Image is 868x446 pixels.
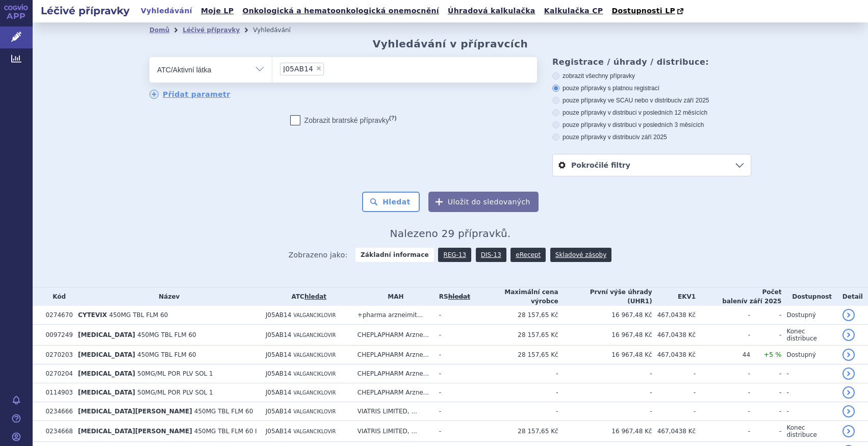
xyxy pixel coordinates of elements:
td: - [781,364,837,383]
a: Skladové zásoby [550,248,611,262]
td: - [696,383,750,402]
button: Hledat [362,192,420,212]
td: 0114903 [40,383,72,402]
td: - [434,421,470,442]
td: - [652,383,696,402]
td: - [470,383,558,402]
span: 50MG/ML POR PLV SOL 1 [137,389,213,396]
a: Moje LP [198,4,237,18]
span: J05AB14 [266,311,292,319]
span: +5 % [763,351,781,358]
h2: Vyhledávání v přípravcích [373,38,528,50]
span: [MEDICAL_DATA][PERSON_NAME] [78,428,192,435]
td: - [652,402,696,421]
td: 0274670 [40,306,72,325]
label: pouze přípravky s platnou registrací [552,84,751,92]
td: - [558,364,652,383]
a: eRecept [510,248,546,262]
button: Uložit do sledovaných [428,192,539,212]
a: Přidat parametr [149,90,231,99]
td: - [434,402,470,421]
label: Zobrazit bratrské přípravky [290,115,397,125]
td: 467,0438 Kč [652,306,696,325]
label: zobrazit všechny přípravky [552,72,751,80]
a: vyhledávání neobsahuje žádnou platnou referenční skupinu [448,293,470,300]
a: detail [843,349,855,361]
td: - [696,402,750,421]
span: 450MG TBL FLM 60 [194,408,253,415]
td: 0270204 [40,364,72,383]
span: VALGANCIKLOVIR [293,429,336,434]
span: VALGANCIKLOVIR [293,332,336,338]
td: 28 157,65 Kč [470,306,558,325]
td: - [434,346,470,364]
td: - [434,306,470,325]
abbr: (?) [389,115,396,121]
a: Úhradová kalkulačka [445,4,539,18]
span: [MEDICAL_DATA][PERSON_NAME] [78,408,192,415]
label: pouze přípravky v distribuci v posledních 12 měsících [552,109,751,117]
a: detail [843,386,855,399]
td: 16 967,48 Kč [558,306,652,325]
td: 28 157,65 Kč [470,325,558,346]
span: VALGANCIKLOVIR [293,409,336,414]
td: - [558,383,652,402]
label: pouze přípravky v distribuci [552,133,751,141]
td: - [781,402,837,421]
span: J05AB14 [266,351,292,358]
a: Domů [149,27,169,34]
del: hledat [448,293,470,300]
input: J05AB14 [327,62,333,75]
td: 0234666 [40,402,72,421]
td: 467,0438 Kč [652,346,696,364]
th: Počet balení [696,287,781,306]
th: MAH [352,287,434,306]
td: Konec distribuce [781,421,837,442]
th: Detail [837,287,868,306]
td: Konec distribuce [781,325,837,346]
a: REG-13 [438,248,471,262]
td: - [434,325,470,346]
span: J05AB14 [266,389,292,396]
td: 44 [696,346,750,364]
span: [MEDICAL_DATA] [78,331,135,338]
td: 28 157,65 Kč [470,346,558,364]
td: +pharma arzneimit... [352,306,434,325]
span: J05AB14 [283,65,313,72]
td: CHEPLAPHARM Arzne... [352,383,434,402]
span: Nalezeno 29 přípravků. [390,227,511,240]
span: [MEDICAL_DATA] [78,389,135,396]
a: Pokročilé filtry [553,154,751,176]
a: hledat [304,293,326,300]
td: - [750,421,781,442]
span: 450MG TBL FLM 60 [137,351,196,358]
span: [MEDICAL_DATA] [78,370,135,377]
td: Dostupný [781,346,837,364]
span: v září 2025 [679,97,709,104]
td: 0097249 [40,325,72,346]
td: CHEPLAPHARM Arzne... [352,346,434,364]
span: 450MG TBL FLM 60 [137,331,196,338]
span: v září 2025 [744,298,782,305]
span: J05AB14 [266,370,292,377]
a: detail [843,309,855,321]
td: VIATRIS LIMITED, ... [352,402,434,421]
td: - [652,364,696,383]
a: detail [843,329,855,341]
td: - [434,364,470,383]
span: CYTEVIX [78,311,107,319]
td: 16 967,48 Kč [558,325,652,346]
td: Dostupný [781,306,837,325]
span: v září 2025 [636,134,667,141]
a: detail [843,425,855,437]
td: - [470,402,558,421]
label: pouze přípravky v distribuci v posledních 3 měsících [552,121,751,129]
label: pouze přípravky ve SCAU nebo v distribuci [552,96,751,104]
th: První výše úhrady (UHR1) [558,287,652,306]
span: 50MG/ML POR PLV SOL 1 [137,370,213,377]
span: VALGANCIKLOVIR [293,390,336,396]
a: DIS-13 [476,248,506,262]
a: detail [843,405,855,417]
span: Zobrazeno jako: [289,248,348,262]
a: Kalkulačka CP [541,4,606,18]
